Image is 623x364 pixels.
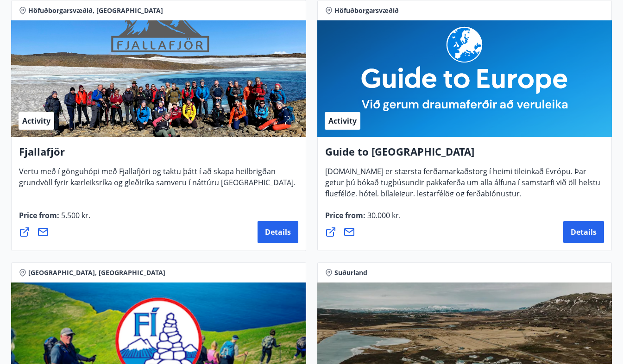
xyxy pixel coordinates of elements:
span: 30.000 kr. [365,210,401,220]
span: Price from : [19,210,90,228]
span: Suðurland [334,268,367,277]
span: Höfuðborgarsvæðið, [GEOGRAPHIC_DATA] [28,6,163,15]
span: Details [265,227,291,237]
span: Activity [22,116,50,126]
span: Price from : [325,210,401,228]
span: [DOMAIN_NAME] er stærsta ferðamarkaðstorg í heimi tileinkað Evrópu. Þar getur þú bókað tugþúsundi... [325,166,600,206]
span: Details [571,227,597,237]
h4: Fjallafjör [19,144,298,166]
span: Activity [328,116,357,126]
button: Details [563,221,604,243]
span: Höfuðborgarsvæðið [334,6,399,15]
button: Details [258,221,298,243]
h4: Guide to [GEOGRAPHIC_DATA] [325,144,604,166]
span: Vertu með í gönguhópi með Fjallafjöri og taktu þátt í að skapa heilbrigðan grundvöll fyrir kærlei... [19,166,296,195]
span: 5.500 kr. [59,210,90,220]
span: [GEOGRAPHIC_DATA], [GEOGRAPHIC_DATA] [28,268,165,277]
